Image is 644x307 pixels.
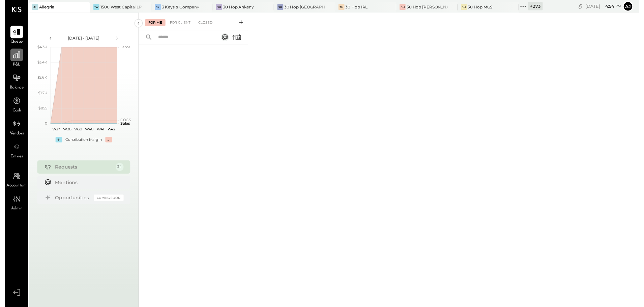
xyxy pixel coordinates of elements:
[0,172,23,192] a: Accountant
[51,139,58,145] div: +
[0,49,23,69] a: P&L
[589,3,625,9] div: [DATE]
[284,4,325,10] div: 30 Hop [GEOGRAPHIC_DATA]
[531,2,546,10] div: + 273
[51,36,109,42] div: [DATE] - [DATE]
[5,133,19,139] span: Vendors
[401,4,407,10] div: 3H
[97,4,138,10] div: 1500 West Capital LP
[339,4,345,10] div: 3H
[102,139,109,145] div: -
[276,4,283,10] div: 3H
[627,1,638,12] button: Aj
[112,165,120,174] div: 24
[117,45,127,50] text: Labor
[0,196,23,215] a: Admin
[5,86,19,92] span: Balance
[214,4,220,10] div: 3H
[33,61,43,66] text: $3.4K
[346,4,368,10] div: 30 Hop IRL
[117,123,127,128] text: Sales
[408,4,449,10] div: 30 Hop [PERSON_NAME] Summit
[6,209,18,215] span: Admin
[40,123,43,128] text: 0
[8,63,16,69] span: P&L
[0,119,23,139] a: Vendors
[159,4,197,10] div: 3 Keys & Company
[581,3,588,10] div: copy link
[117,119,128,124] text: COGS
[33,76,43,81] text: $2.6K
[51,197,87,204] div: Opportunities
[2,186,22,192] span: Accountant
[34,92,43,97] text: $1.7K
[193,20,214,26] div: Closed
[0,96,23,116] a: Cash
[221,4,253,10] div: 30 Hop Ankeny
[51,166,109,173] div: Requests
[51,182,117,188] div: Mentions
[0,73,23,92] a: Balance
[90,4,96,10] div: 1W
[48,129,56,133] text: W37
[35,4,50,10] div: Allegria
[28,4,34,10] div: Al
[6,40,18,46] span: Queue
[7,109,16,116] span: Cash
[59,129,67,133] text: W38
[90,198,120,204] div: Coming Soon
[6,156,18,162] span: Entries
[33,45,43,50] text: $4.3K
[34,107,43,112] text: $855
[463,4,469,10] div: 3H
[164,20,192,26] div: For Client
[470,4,495,10] div: 30 Hop MGS
[61,139,98,145] div: Contribution Margin
[70,129,78,133] text: W39
[152,4,158,10] div: 3K
[104,129,112,133] text: W42
[0,26,23,46] a: Queue
[93,129,100,133] text: W41
[0,143,23,162] a: Entries
[142,20,163,26] div: For Me
[81,129,90,133] text: W40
